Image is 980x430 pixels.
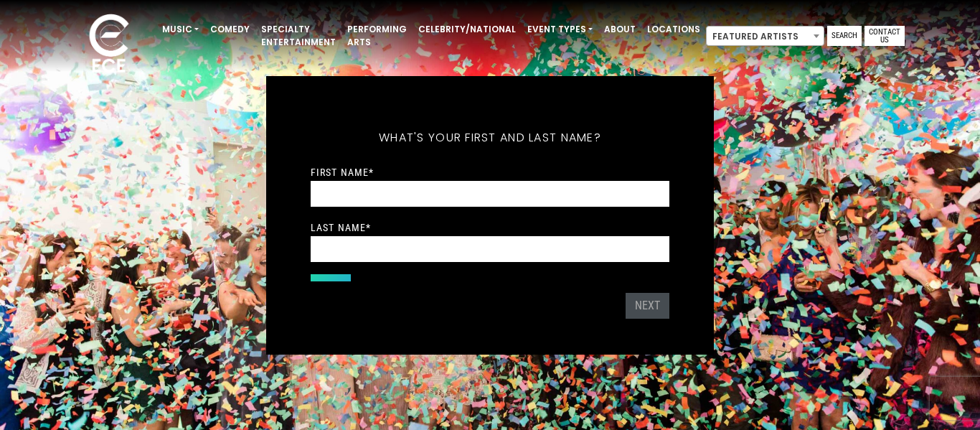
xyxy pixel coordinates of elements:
a: Search [827,26,862,46]
span: Featured Artists [707,27,824,47]
img: ece_new_logo_whitev2-1.png [73,10,145,80]
label: First Name [311,166,374,179]
a: Specialty Entertainment [255,17,341,55]
h5: What's your first and last name? [311,112,669,164]
a: Celebrity/National [413,17,522,42]
span: Featured Artists [706,26,824,46]
a: Contact Us [864,26,905,46]
label: Last Name [311,221,371,234]
a: Music [156,17,204,42]
a: About [598,17,641,42]
a: Comedy [204,17,255,42]
a: Performing Arts [341,17,413,55]
a: Locations [641,17,706,42]
a: Event Types [522,17,598,42]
